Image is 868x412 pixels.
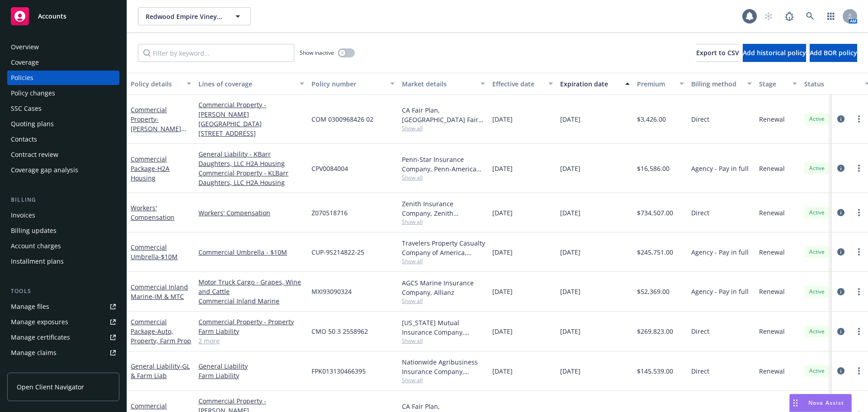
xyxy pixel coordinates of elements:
[198,247,304,257] a: Commercial Umbrella - $10M
[560,164,580,173] span: [DATE]
[637,366,673,376] span: $145,539.00
[835,286,846,297] a: circleInformation
[146,12,224,21] span: Redwood Empire Vineyard Management, Inc.
[402,318,485,337] div: [US_STATE] Mutual Insurance Company, [US_STATE] Mutual Insurance
[11,71,33,85] div: Policies
[492,164,513,173] span: [DATE]
[402,174,485,181] span: Show all
[835,114,846,124] a: circleInformation
[790,394,801,412] div: Drag to move
[492,327,513,336] span: [DATE]
[808,164,826,172] span: Active
[402,155,485,174] div: Penn-Star Insurance Company, Penn-America Group, Amwins
[854,207,864,218] a: more
[402,257,485,265] span: Show all
[822,7,840,25] a: Switch app
[198,79,294,89] div: Lines of coverage
[11,101,42,116] div: SSC Cases
[152,292,184,301] span: - IM & MTC
[311,327,368,336] span: CMO 50 3 2558962
[138,7,251,25] button: Redwood Empire Vineyard Management, Inc.
[492,247,513,257] span: [DATE]
[560,79,620,89] div: Expiration date
[808,208,826,217] span: Active
[637,114,666,124] span: $3,426.00
[691,327,709,336] span: Direct
[808,288,826,296] span: Active
[854,326,864,337] a: more
[11,330,70,345] div: Manage certificates
[308,73,398,95] button: Policy number
[7,71,119,85] a: Policies
[810,44,857,62] button: Add BOR policy
[691,366,709,376] span: Direct
[402,199,485,218] div: Zenith Insurance Company, Zenith ([GEOGRAPHIC_DATA])
[198,371,304,380] a: Farm Liability
[7,254,119,269] a: Installment plans
[7,299,119,314] a: Manage files
[854,286,864,297] a: more
[7,195,119,204] div: Billing
[311,164,348,173] span: CPV0084004
[835,365,846,376] a: circleInformation
[801,7,819,25] a: Search
[759,208,785,218] span: Renewal
[691,164,749,173] span: Agency - Pay in full
[492,79,543,89] div: Effective date
[198,149,304,168] a: General Liability - KBarr Daughters, LLC H2A Housing
[808,367,826,375] span: Active
[810,48,857,57] span: Add BOR policy
[492,287,513,296] span: [DATE]
[198,100,304,138] a: Commercial Property - [PERSON_NAME][GEOGRAPHIC_DATA][STREET_ADDRESS]
[759,366,785,376] span: Renewal
[835,326,846,337] a: circleInformation
[7,147,119,162] a: Contract review
[808,115,826,123] span: Active
[131,204,175,222] a: Workers' Compensation
[557,73,633,95] button: Expiration date
[835,163,846,174] a: circleInformation
[11,315,68,329] div: Manage exposures
[7,315,119,329] span: Manage exposures
[131,164,170,182] span: - H2A Housing
[743,48,806,57] span: Add historical policy
[7,287,119,296] div: Tools
[131,362,190,380] a: General Liability
[402,297,485,305] span: Show all
[402,238,485,257] div: Travelers Property Casualty Company of America, Travelers Insurance, Amwins
[198,336,304,346] a: 2 more
[808,327,826,336] span: Active
[759,247,785,257] span: Renewal
[854,246,864,257] a: more
[11,147,58,162] div: Contract review
[11,55,39,70] div: Coverage
[759,287,785,296] span: Renewal
[633,73,688,95] button: Premium
[11,223,57,238] div: Billing updates
[759,7,778,25] a: Start snowing
[7,163,119,177] a: Coverage gap analysis
[691,114,709,124] span: Direct
[131,79,181,89] div: Policy details
[11,254,64,269] div: Installment plans
[7,346,119,360] a: Manage claims
[131,283,188,301] a: Commercial Inland Marine
[7,117,119,131] a: Quoting plans
[402,79,475,89] div: Market details
[637,164,670,173] span: $16,586.00
[311,114,373,124] span: COM 0300968426 02
[311,208,348,218] span: Z070518716
[11,208,35,223] div: Invoices
[492,114,513,124] span: [DATE]
[560,327,580,336] span: [DATE]
[808,399,844,407] span: Nova Assist
[7,40,119,54] a: Overview
[780,7,798,25] a: Report a Bug
[11,40,39,54] div: Overview
[637,247,673,257] span: $245,751.00
[311,247,364,257] span: CUP-9S214822-25
[691,287,749,296] span: Agency - Pay in full
[402,105,485,124] div: CA Fair Plan, [GEOGRAPHIC_DATA] Fair plan
[691,79,742,89] div: Billing method
[300,49,334,57] span: Show inactive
